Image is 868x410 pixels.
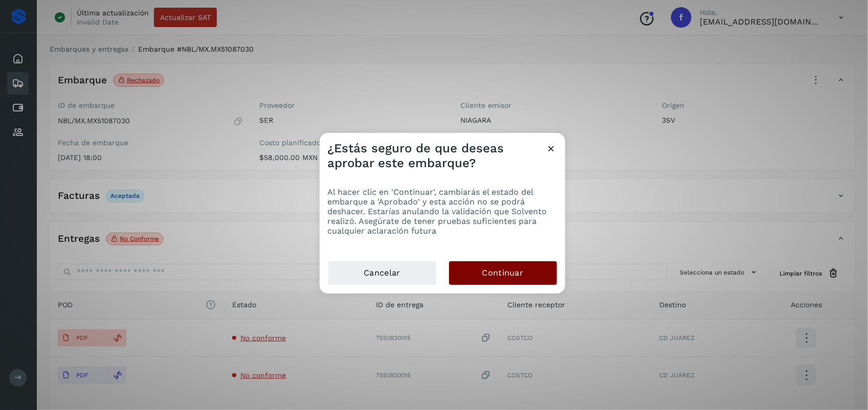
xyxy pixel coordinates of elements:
[328,261,437,285] button: Cancelar
[364,267,400,279] span: Cancelar
[482,267,524,279] span: Continuar
[328,141,546,171] h3: ¿Estás seguro de que deseas aprobar este embarque?
[449,261,557,285] button: Continuar
[328,187,547,236] span: Al hacer clic en 'Continuar', cambiarás el estado del embarque a 'Aprobado' y esta acción no se p...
